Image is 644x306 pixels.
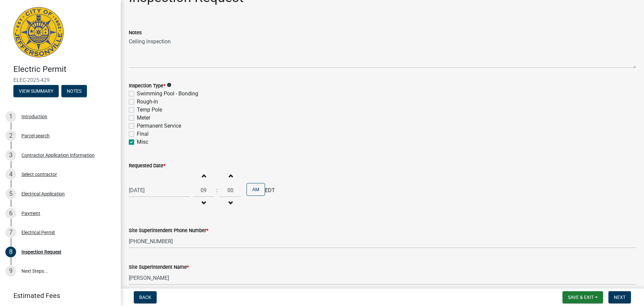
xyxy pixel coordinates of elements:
[61,85,87,97] button: Notes
[5,188,16,199] div: 5
[21,250,61,254] div: Inspection Request
[129,31,142,35] label: Notes
[134,291,157,303] button: Back
[13,77,107,83] span: ELEC-2025-429
[21,191,65,196] div: Electrical Application
[21,172,57,177] div: Select contractor
[247,183,265,196] button: AM
[5,130,16,141] div: 2
[129,183,190,197] input: mm/dd/yyyy
[13,7,64,57] img: City of Jeffersonville, Indiana
[13,64,115,74] h4: Electric Permit
[137,130,149,138] label: Final
[129,228,208,233] label: Site Superintendent Phone Number
[568,295,594,300] span: Save & Exit
[5,266,16,276] div: 9
[5,208,16,219] div: 6
[21,230,55,235] div: Electrical Permit
[129,84,165,88] label: Inspection Type
[5,169,16,180] div: 4
[5,227,16,238] div: 7
[137,138,148,146] label: Misc
[139,295,151,300] span: Back
[129,164,165,168] label: Requested Date
[5,150,16,161] div: 3
[21,114,47,119] div: Introduction
[5,247,16,257] div: 8
[13,85,59,97] button: View Summary
[137,98,158,106] label: Rough-in
[137,122,181,130] label: Permanent Service
[265,186,275,194] span: EDT
[167,83,171,87] i: info
[193,183,214,197] input: Hours
[614,295,626,300] span: Next
[13,89,59,94] wm-modal-confirm: Summary
[137,90,198,98] label: Swimming Pool - Bonding
[214,186,220,194] div: :
[562,291,603,303] button: Save & Exit
[61,89,87,94] wm-modal-confirm: Notes
[21,133,50,138] div: Parcel search
[608,291,631,303] button: Next
[129,265,189,270] label: Site Superintendent Name
[21,153,95,158] div: Contractor Application Information
[5,289,110,302] a: Estimated Fees
[137,106,162,114] label: Temp Pole
[5,111,16,122] div: 1
[21,211,40,216] div: Payment
[220,183,241,197] input: Minutes
[137,114,150,122] label: Meter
